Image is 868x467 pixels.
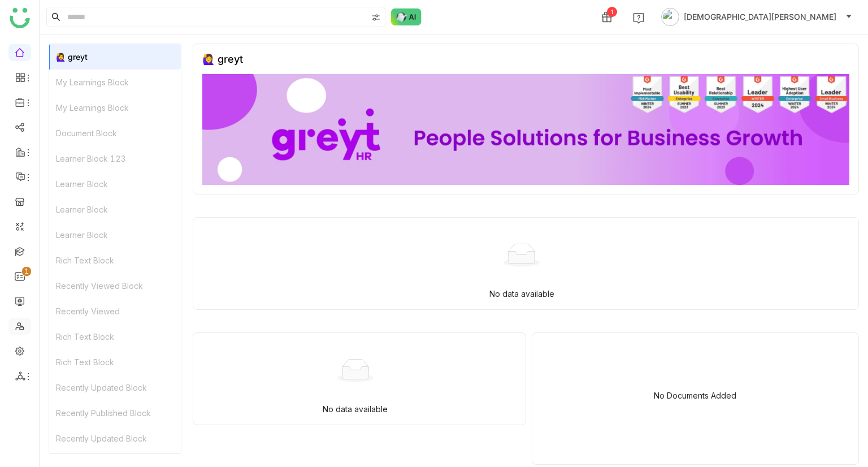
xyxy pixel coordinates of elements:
[22,267,31,276] nz-badge-sup: 1
[49,222,181,248] div: Learner Block
[371,13,380,22] img: search-type.svg
[49,70,181,95] div: My Learnings Block
[323,403,388,416] p: No data available
[633,12,644,24] img: help.svg
[49,146,181,171] div: Learner Block 123
[49,400,181,426] div: Recently Published Block
[654,391,736,400] div: No Documents Added
[489,288,554,300] p: No data available
[49,120,181,146] div: Document Block
[49,171,181,197] div: Learner Block
[49,197,181,222] div: Learner Block
[10,8,30,28] img: logo
[49,248,181,273] div: Rich Text Block
[49,426,181,451] div: Recently Updated Block
[659,8,854,26] button: [DEMOGRAPHIC_DATA][PERSON_NAME]
[202,53,243,65] div: 🙋‍♀️ greyt
[24,266,29,277] p: 1
[684,11,836,23] span: [DEMOGRAPHIC_DATA][PERSON_NAME]
[49,273,181,299] div: Recently Viewed Block
[391,8,422,25] img: ask-buddy-normal.svg
[49,95,181,120] div: My Learnings Block
[661,8,679,26] img: avatar
[49,299,181,324] div: Recently Viewed
[202,74,849,185] img: 68ca8a786afc163911e2cfd3
[607,7,617,17] div: 1
[49,375,181,400] div: Recently Updated Block
[49,44,181,70] div: 🙋‍♀️ greyt
[49,324,181,349] div: Rich Text Block
[49,349,181,375] div: Rich Text Block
